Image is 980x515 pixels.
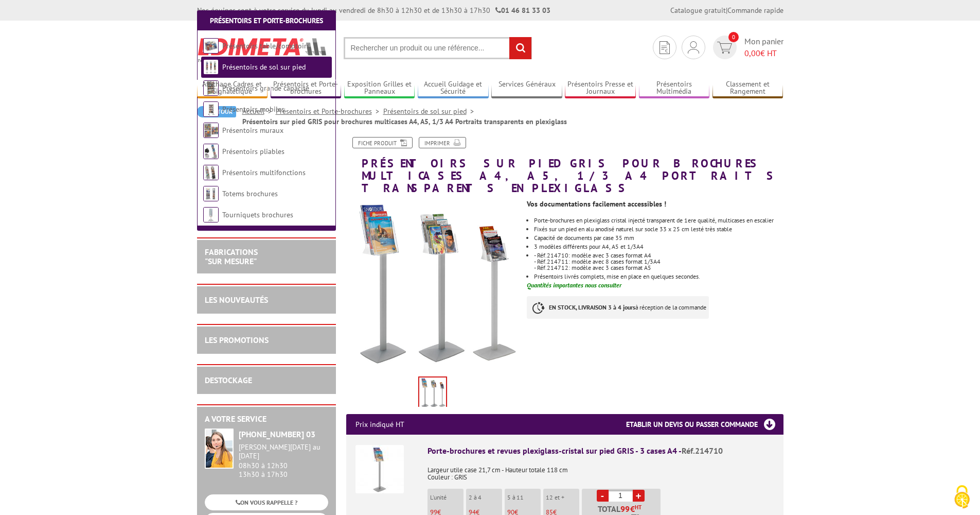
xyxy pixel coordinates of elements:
[419,137,466,148] a: Imprimer
[222,41,310,50] a: Présentoirs table/comptoirs
[534,226,783,232] li: Fixés sur un pied en alu anodisé naturel sur socle 33 x 25 cm lesté très stable
[549,303,635,311] strong: EN STOCK, LIVRAISON 3 à 4 jours
[418,80,489,97] a: Accueil Guidage et Sécurité
[271,80,342,97] a: Présentoirs et Porte-brochures
[239,429,315,439] strong: [PHONE_NUMBER] 03
[491,80,562,97] a: Services Généraux
[527,199,666,209] strong: Vos documentations facilement accessibles !
[203,207,219,222] img: Tourniquets brochures
[944,480,980,515] button: Cookies (fenêtre modale)
[626,414,783,435] h3: Etablir un devis ou passer commande
[527,281,621,289] font: Quantités importantes nous consulter
[688,41,699,54] img: devis rapide
[728,32,739,42] span: 0
[205,295,268,305] a: LES NOUVEAUTÉS
[242,116,567,127] li: Présentoirs sur pied GRIS pour brochures multicases A4, A5, 1/3 A4 Portraits transparents en plex...
[949,484,975,510] img: Cookies (fenêtre modale)
[203,123,219,138] img: Présentoirs muraux
[630,505,635,513] span: €
[712,80,783,97] a: Classement et Rangement
[546,494,579,501] p: 12 et +
[203,165,219,180] img: Présentoirs multifonctions
[635,504,642,511] sup: HT
[205,415,328,424] h2: A votre service
[670,6,726,15] a: Catalogue gratuit
[534,244,783,250] li: 3 modèles différents pour A4, A5 et 1/3A4
[197,80,268,97] a: Affichage Cadres et Signalétique
[222,126,283,135] a: Présentoirs muraux
[344,80,415,97] a: Exposition Grilles et Panneaux
[344,37,532,59] input: Rechercher un produit ou une référence...
[527,296,709,319] p: à réception de la commande
[346,200,520,373] img: presentoirs_de_sol_214710_1.jpg
[203,144,219,159] img: Présentoirs pliables
[430,494,464,501] p: L'unité
[205,375,252,385] a: DESTOCKAGE
[355,414,404,435] p: Prix indiqué HT
[534,265,783,271] p: - Réf.214712: modèle avec 3 cases format A5
[727,6,783,15] a: Commande rapide
[203,186,219,201] img: Totems brochures
[633,490,645,502] a: +
[210,16,323,25] a: Présentoirs et Porte-brochures
[355,445,404,493] img: Porte-brochures et revues plexiglass-cristal sur pied GRIS - 3 cases A4
[639,80,710,97] a: Présentoirs Multimédia
[670,5,783,15] div: |
[744,36,783,59] span: Mon panier
[427,459,774,481] p: Largeur utile case 21,7 cm - Hauteur totale 118 cm Couleur : GRIS
[203,38,219,54] img: Présentoirs table/comptoirs
[534,252,783,259] p: - Réf.214710: modèle avec 3 cases format A4
[205,494,328,510] a: ON VOUS RAPPELLE ?
[203,59,219,75] img: Présentoirs de sol sur pied
[419,377,446,409] img: presentoirs_de_sol_214710_1.jpg
[338,137,791,195] h1: Présentoirs sur pied GRIS pour brochures multicases A4, A5, 1/3 A4 Portraits transparents en plex...
[534,235,783,241] li: Capacité de documents par case 35 mm
[744,48,760,58] span: 0,00
[239,443,328,460] div: [PERSON_NAME][DATE] au [DATE]
[427,445,774,457] div: Porte-brochures et revues plexiglass-cristal sur pied GRIS - 3 cases A4 -
[222,168,306,177] a: Présentoirs multifonctions
[495,6,550,15] strong: 01 46 81 33 03
[717,42,732,54] img: devis rapide
[383,107,478,116] a: Présentoirs de sol sur pied
[534,217,783,224] li: Porte-brochures en plexiglass cristal injecté transparent de 1ere qualité, multicases en escalier
[620,505,630,513] span: 99
[222,189,278,198] a: Totems brochures
[509,37,531,59] input: rechercher
[205,428,234,469] img: widget-service.jpg
[203,101,219,117] img: Présentoirs mobiles
[744,47,783,59] span: € HT
[197,5,550,15] div: Nos équipes sont à votre service du lundi au vendredi de 8h30 à 12h30 et de 13h30 à 17h30
[507,494,541,501] p: 5 à 11
[565,80,636,97] a: Présentoirs Presse et Journaux
[205,335,269,345] a: LES PROMOTIONS
[660,41,670,54] img: devis rapide
[534,259,783,265] p: - Réf.214711: modèle avec 8 cases format 1/3A4
[239,443,328,478] div: 08h30 à 12h30 13h30 à 17h30
[682,445,723,456] span: Réf.214710
[597,490,609,502] a: -
[205,247,258,266] a: FABRICATIONS"Sur Mesure"
[710,36,783,59] a: devis rapide 0 Mon panier 0,00€ HT
[222,147,284,156] a: Présentoirs pliables
[534,273,783,280] li: Présentoirs livrés complets, mise en place en quelques secondes.
[469,494,502,501] p: 2 à 4
[222,62,306,72] a: Présentoirs de sol sur pied
[222,210,293,219] a: Tourniquets brochures
[352,137,413,148] a: Fiche produit
[222,105,284,114] a: Présentoirs mobiles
